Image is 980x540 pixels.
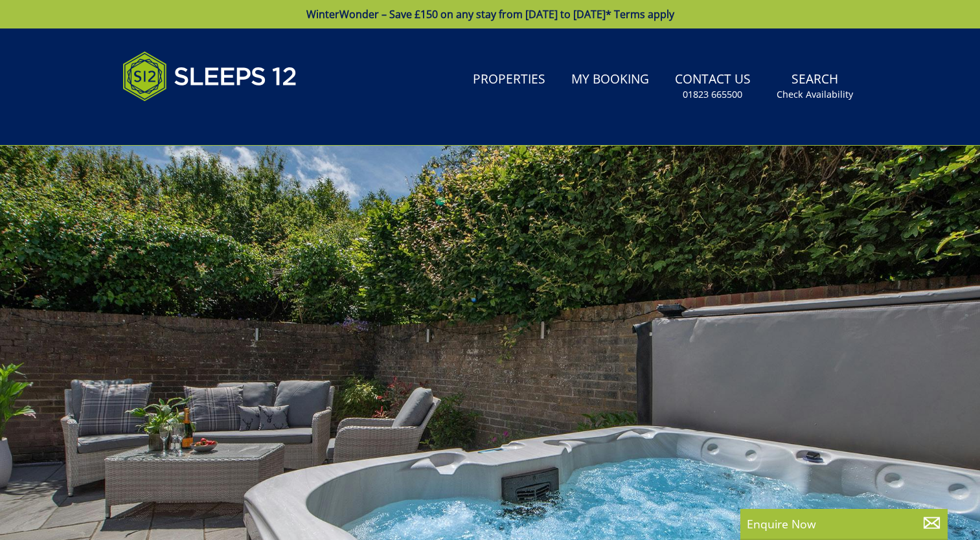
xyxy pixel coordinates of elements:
[747,515,941,532] p: Enquire Now
[777,88,853,101] small: Check Availability
[771,65,858,107] a: SearchCheck Availability
[122,44,297,109] img: Sleeps 12
[566,65,654,95] a: My Booking
[670,65,756,107] a: Contact Us01823 665500
[683,88,742,101] small: 01823 665500
[116,117,252,128] iframe: Customer reviews powered by Trustpilot
[468,65,551,95] a: Properties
